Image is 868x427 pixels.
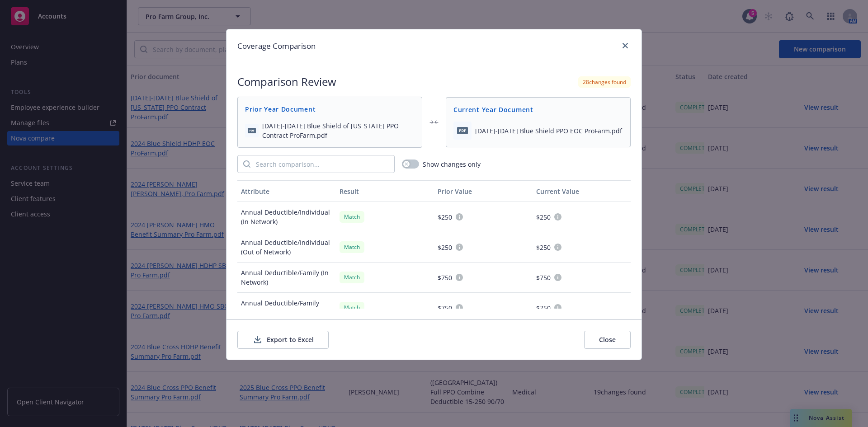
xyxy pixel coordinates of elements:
span: $750 [438,303,452,313]
span: $250 [438,243,452,252]
div: Attribute [241,187,332,196]
button: Prior Value [434,180,533,202]
button: Result [336,180,434,202]
div: Result [340,187,431,196]
a: close [620,40,631,51]
button: Attribute [237,180,336,202]
div: Match [340,272,364,283]
span: [DATE]-[DATE] Blue Shield of [US_STATE] PPO Contract ProFarm.pdf [262,121,415,140]
button: Close [584,331,631,349]
button: Current Value [533,180,631,202]
div: Match [340,211,364,222]
div: Match [340,241,364,253]
span: Prior Year Document [245,104,415,114]
div: Annual Deductible/Individual (In Network) [237,202,336,232]
h2: Comparison Review [237,74,336,89]
span: $250 [438,212,452,222]
button: Export to Excel [237,331,329,349]
span: Current Year Document [453,105,623,114]
div: Annual Deductible/Family (In Network) [237,263,336,293]
div: 28 changes found [578,76,631,88]
span: $750 [536,303,551,313]
span: $250 [536,212,551,222]
div: Prior Value [438,187,529,196]
span: $750 [438,273,452,282]
div: Match [340,302,364,313]
span: Show changes only [423,160,481,169]
input: Search comparison... [250,155,394,173]
h1: Coverage Comparison [237,40,316,52]
span: [DATE]-[DATE] Blue Shield PPO EOC ProFarm.pdf [475,126,622,136]
span: $250 [536,243,551,252]
svg: Search [243,160,250,168]
div: Current Value [536,187,627,196]
span: $750 [536,273,551,282]
div: Annual Deductible/Individual (Out of Network) [237,232,336,263]
div: Annual Deductible/Family (Out of Network) [237,293,336,323]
